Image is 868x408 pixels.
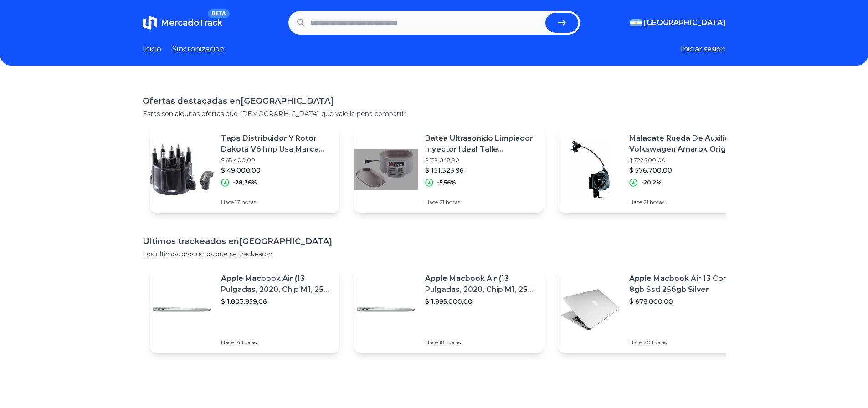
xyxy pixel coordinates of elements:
[150,266,339,353] a: Featured imageApple Macbook Air (13 Pulgadas, 2020, Chip M1, 256 Gb De Ssd, 8 Gb De Ram) - Plata$...
[425,339,536,346] p: Hace 18 horas
[681,44,726,55] button: Iniciar sesion
[630,19,642,26] img: Argentina
[644,17,726,28] span: [GEOGRAPHIC_DATA]
[143,95,726,107] h1: Ofertas destacadas en [GEOGRAPHIC_DATA]
[629,166,740,175] p: $ 576.700,00
[150,138,214,201] img: Featured image
[143,15,222,30] a: MercadoTrackBETA
[629,297,740,306] p: $ 678.000,00
[558,126,748,213] a: Featured imageMalacate Rueda De Auxilio Volkswagen Amarok Original$ 722.700,00$ 576.700,00-20,2%H...
[354,278,418,342] img: Featured image
[354,138,418,201] img: Featured image
[143,15,157,30] img: MercadoTrack
[150,278,214,342] img: Featured image
[161,18,222,28] span: MercadoTrack
[143,44,161,55] a: Inicio
[630,17,726,28] button: [GEOGRAPHIC_DATA]
[221,339,332,346] p: Hace 14 horas
[629,157,740,164] p: $ 722.700,00
[354,266,544,353] a: Featured imageApple Macbook Air (13 Pulgadas, 2020, Chip M1, 256 Gb De Ssd, 8 Gb De Ram) - Plata$...
[221,166,332,175] p: $ 49.000,00
[425,199,536,206] p: Hace 21 horas
[172,44,225,55] a: Sincronizacion
[221,199,332,206] p: Hace 17 horas
[425,273,536,295] p: Apple Macbook Air (13 Pulgadas, 2020, Chip M1, 256 Gb De Ssd, 8 Gb De Ram) - Plata
[437,179,456,186] p: -5,56%
[221,133,332,155] p: Tapa Distribuidor Y Rotor Dakota V6 Imp Usa Marca Napa
[629,273,740,295] p: Apple Macbook Air 13 Core I5 8gb Ssd 256gb Silver
[233,179,257,186] p: -28,36%
[641,179,662,186] p: -20,2%
[425,297,536,306] p: $ 1.895.000,00
[221,157,332,164] p: $ 68.400,00
[629,339,740,346] p: Hace 20 horas
[143,235,726,248] h1: Ultimos trackeados en [GEOGRAPHIC_DATA]
[629,133,740,155] p: Malacate Rueda De Auxilio Volkswagen Amarok Original
[354,126,544,213] a: Featured imageBatea Ultrasonido Limpiador Inyector Ideal Talle Mecanico Cu$ 139.048,90$ 131.323,9...
[558,278,622,342] img: Featured image
[558,138,622,201] img: Featured image
[425,166,536,175] p: $ 131.323,96
[558,266,748,353] a: Featured imageApple Macbook Air 13 Core I5 8gb Ssd 256gb Silver$ 678.000,00Hace 20 horas
[425,133,536,155] p: Batea Ultrasonido Limpiador Inyector Ideal Talle Mecanico Cu
[143,109,726,118] p: Estas son algunas ofertas que [DEMOGRAPHIC_DATA] que vale la pena compartir.
[221,297,332,306] p: $ 1.803.859,06
[425,157,536,164] p: $ 139.048,90
[629,199,740,206] p: Hace 21 horas
[143,250,726,259] p: Los ultimos productos que se trackearon.
[221,273,332,295] p: Apple Macbook Air (13 Pulgadas, 2020, Chip M1, 256 Gb De Ssd, 8 Gb De Ram) - Plata
[150,126,339,213] a: Featured imageTapa Distribuidor Y Rotor Dakota V6 Imp Usa Marca Napa$ 68.400,00$ 49.000,00-28,36%...
[208,9,229,18] span: BETA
